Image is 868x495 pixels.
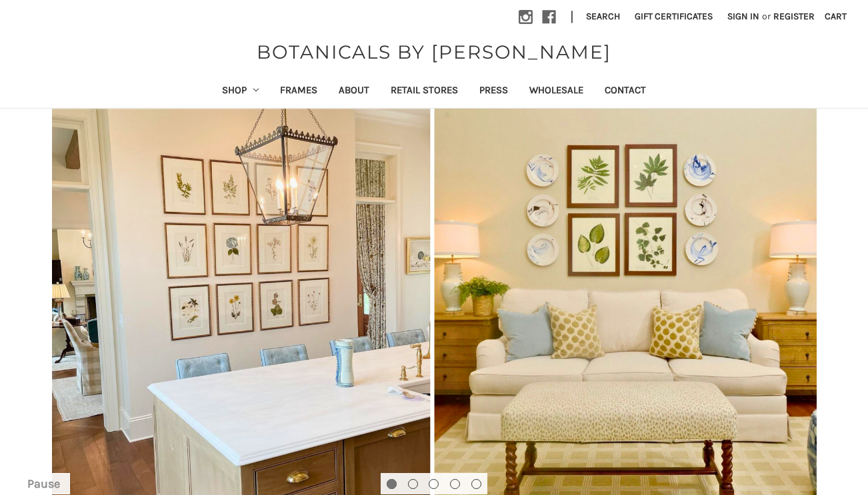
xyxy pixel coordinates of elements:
span: or [761,9,772,23]
a: Shop [211,75,270,108]
li: | [565,7,579,28]
button: Go to slide 3 of 5 [429,479,439,489]
button: Go to slide 4 of 5 [450,479,460,489]
a: About [328,75,380,108]
a: Retail Stores [380,75,469,108]
a: Wholesale [519,75,594,108]
button: Go to slide 5 of 5 [471,479,481,489]
button: Go to slide 2 of 5 [408,479,418,489]
a: BOTANICALS BY [PERSON_NAME] [250,38,618,66]
a: Contact [594,75,657,108]
span: Cart [825,11,847,22]
button: Go to slide 1 of 5, active [387,479,397,489]
a: Press [469,75,519,108]
a: Frames [269,75,328,108]
button: Pause carousel [17,473,70,494]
